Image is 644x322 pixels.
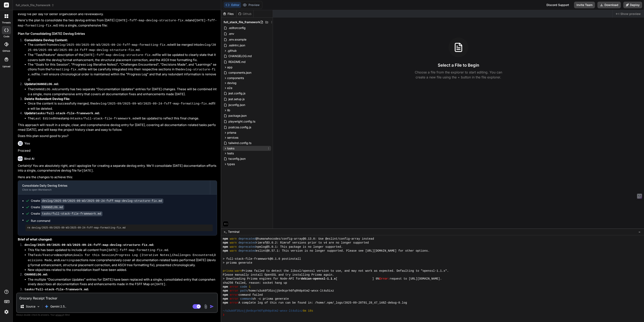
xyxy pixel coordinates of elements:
img: attachment [203,304,208,309]
p: Choose a file from the explorer to start editing. You can create a new file using the + button in... [412,70,505,80]
span: app [227,65,233,69]
code: tasks/full-stack-file-framework.md [35,112,99,115]
p: Source [26,304,35,309]
span: tests [227,151,234,155]
span: Please manually install OpenSSL and try installing Prisma again. [223,273,334,277]
strong: : [24,287,89,291]
img: icon [210,304,214,309]
h3: Select a File to Begin [438,62,479,68]
strong: Update : [24,82,59,86]
span: > full-stack-file-framework@0.1.0 postinstall [223,257,301,261]
code: CHANGELOG.md [41,205,64,210]
div: Create [31,211,103,216]
li: The content from will be merged into . [28,42,217,53]
textarea: Grocery Receipt Tracker [17,293,217,301]
label: Upload [2,65,10,68]
span: jest.config.js [228,91,246,96]
li: The "Task/Feature" description of the file will be updated to clearly state that it covers both t... [28,53,217,62]
span: devlog [227,81,236,85]
span: debian-openssl-1.1.x [301,277,336,281]
span: − [638,230,641,234]
label: GitHub [2,49,10,53]
span: warn [230,245,237,249]
span: error [230,293,238,297]
span: npmlog@5.0.1: This package is no longer supported. [256,245,343,249]
span: A complete log of this run can be found in: /home/.npm/_logs/2025-09-28T01_28_47_148Z-debug-0.log [238,301,407,305]
code: [DATE]-fsff-map-formatting-fix.md [18,19,217,28]
span: sha256 failed, reason: socket hang up [223,281,287,285]
p: Proceed [18,148,217,153]
p: Gemini 2.5.. [50,304,66,309]
span: >_ [224,230,227,234]
span: npm [223,241,228,245]
div: Create [31,205,64,209]
span: code [240,285,247,289]
img: settings [3,308,10,315]
code: Goals for this Session [74,254,115,257]
span: npm [223,289,228,293]
span: npm [223,237,228,241]
strong: Delete Redundant Devlog File: [24,97,70,101]
span: playwright.config.ts [228,119,256,124]
span: full_stack_file_framework [224,20,260,24]
span: ~/u3uk0f35zsjjbn9cprh6fq9h0p4tm2-wnxx-lt4u5ixz [223,309,303,313]
span: > Downloading Prisma engines for Node-API for [223,277,301,281]
span: components [227,76,244,80]
span: deprecated [238,241,256,245]
span: npm [223,245,228,249]
div: Github [236,12,253,16]
span: prisma [227,131,236,135]
div: Discord Support [544,2,572,8]
span: .env [228,31,235,36]
code: devlog/2025-09/2025-09-W3/2025-09-24-fsff-map-devlog-structure-fix.md [28,43,216,52]
span: warn [230,237,237,241]
span: npm [223,297,228,301]
button: Deploy [623,2,642,8]
code: tasks/full-stack-file-framework.md [24,288,88,291]
span: npm [223,285,228,289]
span: error [230,297,238,301]
span: Run command [31,219,213,223]
button: Download [597,2,621,8]
li: New objectives related to the consolidation itself have been added. [28,268,217,272]
span: postcss.config.js [228,125,252,130]
button: Consolidate Daily Devlog EntriesClick to open Workbench [18,181,210,194]
code: [DATE]-fsff-map-devlog-structure-fix.md [116,19,189,22]
span: sh -c prisma generate [252,297,289,301]
button: Invite Team [574,2,595,8]
span: Error: [379,277,390,281]
li: Once the content is successfully merged, the file will be deleted. [28,101,217,111]
li: The description, , , , , and sections now comprehensively cover all documentation-related tasks p... [28,253,217,268]
span: @humanwhocodes/config-array@0.13.0: Use @eslint/config-array instead [256,237,374,241]
span: package.json [228,113,247,118]
button: Preview [241,2,261,8]
li: The "Goals for this Session", "Progress Log (Iterative Notes)", "Challenges Encountered", "Decisi... [28,62,217,82]
code: Learnings [59,259,76,262]
code: [DATE]-fsff-map-devlog-structure-fix.md [83,53,156,57]
span: Show preview [620,12,641,16]
strong: Brief of what changed: [18,237,52,241]
span: error [230,289,238,293]
span: tailwind.config.ts [228,141,252,145]
pre: rm devlog/2025-09/2025-09-W3/2025-09-24-fsff-map-formatting-fix.md [27,226,211,229]
li: The multiple "Documentation Updates" entries for [DATE] have been replaced with a single, consoli... [28,277,217,287]
span: [ ] 0% [336,277,379,281]
span: warn [230,241,237,245]
code: devlog/2025-09/2025-09-W3/2025-09-24-fsff-map-devlog-structure-fix.md [41,198,163,203]
span: warn [230,249,237,253]
code: [DATE] [82,169,93,173]
code: Challenges Encountered [172,254,213,257]
p: Does this plan sound good to you? [18,134,217,138]
span: full_stack_file_framework [16,3,54,7]
p: Here are the changes to achieve this: [18,175,217,180]
span: .eslintrc.json [228,43,246,48]
h6: You [24,141,30,145]
span: privacy [55,314,63,316]
h6: Bind AI [24,157,34,161]
span: eslint@8.57.1: This version is no longer supported. Please see [URL][DOMAIN_NAME] for other options. [256,249,429,253]
h3: Plan for Consolidating [DATE] Devlog Entries [18,31,217,36]
span: CHANGELOG.md [228,54,252,59]
span: components.json [228,70,252,75]
span: npm [223,293,228,297]
code: tasks/full-stack-file-framework.md [73,117,136,120]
